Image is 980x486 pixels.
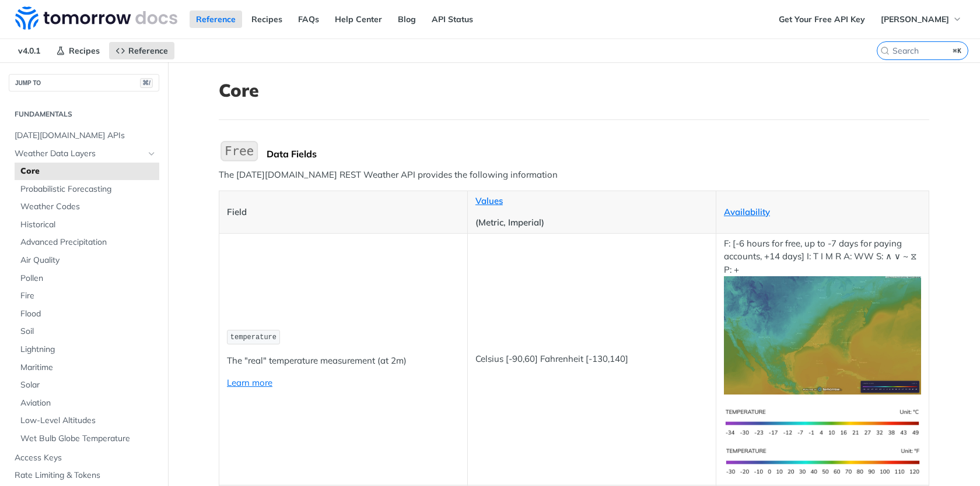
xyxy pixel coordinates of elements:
p: Field [227,206,460,219]
a: Rate Limiting & Tokens [9,467,159,484]
span: Aviation [20,397,156,409]
span: Advanced Precipitation [20,237,156,248]
span: Recipes [69,45,100,56]
span: [DATE][DOMAIN_NAME] APIs [15,130,156,142]
p: The [DATE][DOMAIN_NAME] REST Weather API provides the following information [219,168,929,182]
img: Tomorrow.io Weather API Docs [15,6,177,30]
a: Air Quality [15,252,159,269]
span: ⌘/ [140,78,153,88]
a: Learn more [227,377,272,388]
a: Help Center [328,10,388,28]
a: Recipes [50,42,106,59]
a: Advanced Precipitation [15,234,159,251]
a: Blog [391,10,422,28]
a: Core [15,163,159,180]
a: Maritime [15,359,159,376]
p: (Metric, Imperial) [475,216,708,230]
a: Lightning [15,341,159,358]
span: Wet Bulb Globe Temperature [20,433,156,445]
a: Weather Codes [15,198,159,216]
span: [PERSON_NAME] [881,14,949,24]
span: Maritime [20,362,156,374]
span: Low-Level Altitudes [20,415,156,427]
span: Probabilistic Forecasting [20,184,156,195]
svg: Search [880,46,890,55]
a: Reference [109,42,174,59]
span: Access Keys [15,452,156,464]
p: Celsius [-90,60] Fahrenheit [-130,140] [475,353,708,366]
a: Pollen [15,270,159,287]
span: Lightning [20,344,156,355]
a: API Status [425,10,480,28]
button: Hide subpages for Weather Data Layers [147,149,156,159]
a: Probabilistic Forecasting [15,181,159,198]
span: Expand image [724,416,921,427]
h1: Core [219,80,929,101]
a: Availability [724,206,770,217]
span: Rate Limiting & Tokens [15,470,156,481]
a: Reference [190,10,242,28]
span: Expand image [724,455,921,466]
p: F: [-6 hours for free, up to -7 days for paying accounts, +14 days] I: T I M R A: WW S: ∧ ∨ ~ ⧖ P: + [724,237,921,395]
span: Air Quality [20,255,156,266]
a: Aviation [15,395,159,412]
button: [PERSON_NAME] [874,10,968,28]
a: Solar [15,376,159,394]
a: Low-Level Altitudes [15,412,159,429]
a: Soil [15,323,159,340]
a: Access Keys [9,449,159,467]
span: Solar [20,379,156,391]
a: Flood [15,305,159,323]
a: Fire [15,287,159,305]
a: [DATE][DOMAIN_NAME] APIs [9,127,159,145]
span: Flood [20,308,156,320]
a: Weather Data LayersHide subpages for Weather Data Layers [9,145,159,163]
span: Expand image [724,329,921,340]
span: temperature [230,333,276,341]
a: Values [475,195,503,206]
button: JUMP TO⌘/ [9,74,159,91]
h2: Fundamentals [9,109,159,119]
span: Historical [20,219,156,231]
p: The "real" temperature measurement (at 2m) [227,354,460,368]
span: Weather Codes [20,201,156,213]
span: Soil [20,326,156,337]
div: Data Fields [267,148,929,160]
span: Weather Data Layers [15,148,144,160]
a: Historical [15,216,159,234]
a: Recipes [245,10,289,28]
a: FAQs [292,10,325,28]
span: v4.0.1 [12,42,47,59]
a: Get Your Free API Key [772,10,871,28]
span: Reference [128,45,168,56]
span: Fire [20,290,156,302]
span: Pollen [20,273,156,284]
kbd: ⌘K [950,45,965,57]
a: Wet Bulb Globe Temperature [15,430,159,448]
span: Core [20,165,156,177]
